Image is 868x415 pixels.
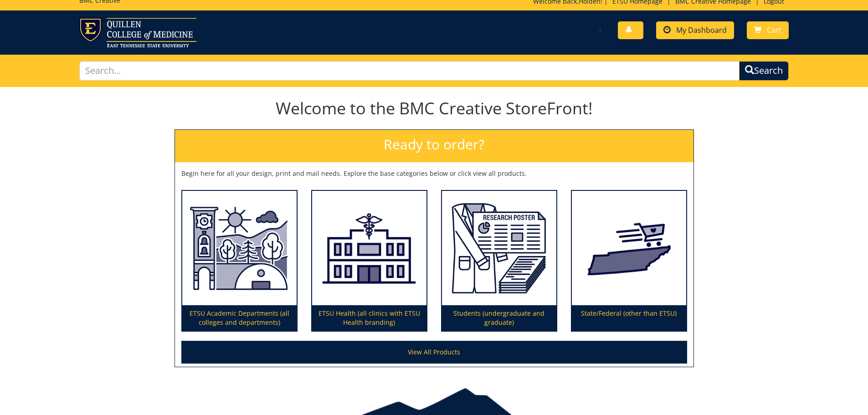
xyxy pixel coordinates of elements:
[79,61,740,81] input: Search...
[181,169,687,178] p: Begin here for all your design, print and mail needs. Explore the base categories below or click ...
[572,305,686,331] p: State/Federal (other than ETSU)
[676,25,727,35] span: My Dashboard
[572,191,686,331] a: State/Federal (other than ETSU)
[656,21,734,39] a: My Dashboard
[181,341,687,364] a: View All Products
[442,191,556,331] a: Students (undergraduate and graduate)
[79,18,196,47] img: ETSU logo
[182,305,297,331] p: ETSU Academic Departments (all colleges and departments)
[175,99,694,118] h1: Welcome to the BMC Creative StoreFront!
[182,191,297,331] a: ETSU Academic Departments (all colleges and departments)
[175,130,693,162] h2: Ready to order?
[442,305,556,331] p: Students (undergraduate and graduate)
[572,191,686,306] img: State/Federal (other than ETSU)
[767,25,781,35] span: Cart
[747,21,789,39] a: Cart
[312,191,426,331] a: ETSU Health (all clinics with ETSU Health branding)
[739,61,789,81] button: Search
[182,191,297,306] img: ETSU Academic Departments (all colleges and departments)
[312,305,426,331] p: ETSU Health (all clinics with ETSU Health branding)
[312,191,426,306] img: ETSU Health (all clinics with ETSU Health branding)
[442,191,556,306] img: Students (undergraduate and graduate)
